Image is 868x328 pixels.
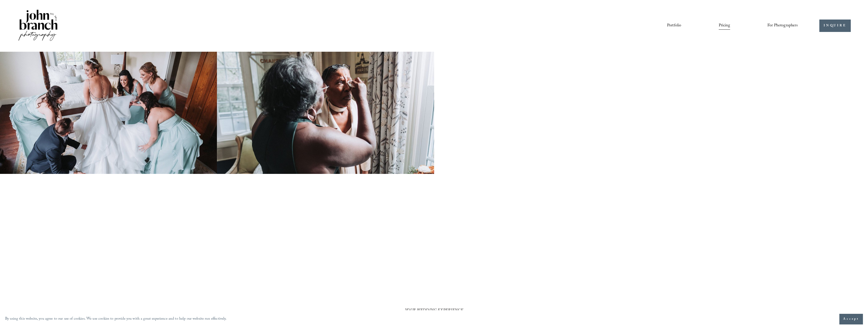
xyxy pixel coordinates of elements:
img: Woman applying makeup to another woman near a window with floral curtains and autumn flowers. [217,52,434,174]
span: Accept [843,317,859,322]
a: INQUIRE [819,20,851,32]
button: Accept [839,314,863,324]
a: folder dropdown [767,22,798,30]
p: By using this website, you agree to our use of cookies. We use cookies to provide you with a grea... [5,316,227,323]
span: For Photographers [767,22,798,30]
a: Portfolio [667,22,681,30]
a: Pricing [719,22,730,30]
em: YOUR WEDDING EXPERIENCE [405,307,463,314]
img: John Branch IV Photography [17,9,59,43]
